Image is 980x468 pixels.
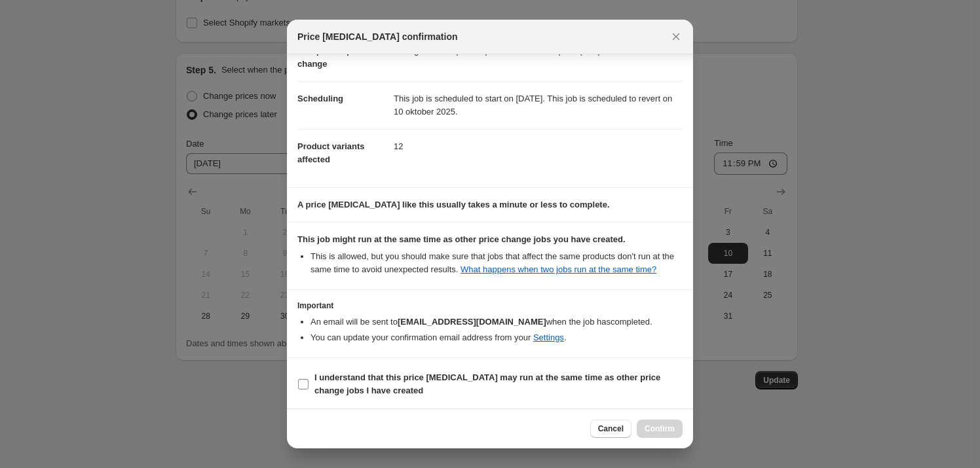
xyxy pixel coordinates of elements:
[533,333,564,342] a: Settings
[398,317,546,327] b: [EMAIL_ADDRESS][DOMAIN_NAME]
[311,331,683,344] li: You can update your confirmation email address from your .
[667,27,685,46] button: Close
[598,423,624,434] span: Cancel
[461,264,656,274] a: What happens when two jobs run at the same time?
[590,420,631,438] button: Cancel
[311,315,683,329] li: An email will be sent to when the job has completed .
[297,300,683,311] h3: Important
[394,129,683,164] dd: 12
[297,30,458,43] span: Price [MEDICAL_DATA] confirmation
[297,200,610,209] b: A price [MEDICAL_DATA] like this usually takes a minute or less to complete.
[311,250,683,276] li: This is allowed, but you should make sure that jobs that affect the same products don ' t run at ...
[314,372,660,395] b: I understand that this price [MEDICAL_DATA] may run at the same time as other price change jobs I...
[297,234,626,244] b: This job might run at the same time as other price change jobs you have created.
[297,94,343,103] span: Scheduling
[394,81,683,129] dd: This job is scheduled to start on [DATE]. This job is scheduled to revert on 10 oktober 2025.
[297,141,365,164] span: Product variants affected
